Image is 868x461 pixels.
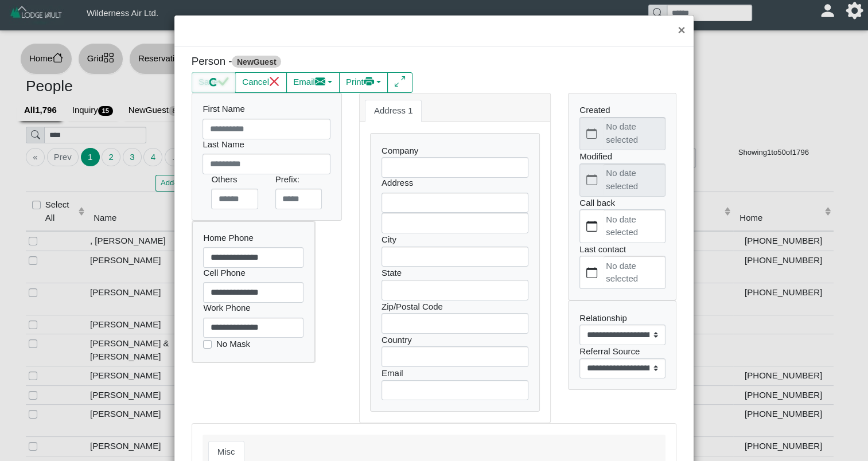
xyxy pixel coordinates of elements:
[371,134,539,411] div: Company City State Zip/Postal Code Country Email
[604,210,664,242] label: No date selected
[286,72,340,93] button: Emailenvelope fill
[382,178,528,188] h6: Address
[315,76,326,87] svg: envelope fill
[339,72,388,93] button: Printprinter fill
[211,174,258,185] h6: Others
[203,104,330,114] h6: First Name
[235,72,287,93] button: Cancelx
[203,233,303,243] h6: Home Phone
[203,139,330,150] h6: Last Name
[586,267,597,278] svg: calendar
[203,303,303,313] h6: Work Phone
[216,338,250,351] label: No Mask
[580,210,604,242] button: calendar
[569,301,676,389] div: Relationship Referral Source
[269,76,280,87] svg: x
[275,174,322,185] h6: Prefix:
[604,256,664,288] label: No date selected
[364,76,375,87] svg: printer fill
[569,93,676,300] div: Created Modified Call back Last contact
[580,256,604,288] button: calendar
[365,100,422,123] a: Address 1
[192,55,426,68] h5: Person -
[586,221,597,232] svg: calendar
[203,268,303,278] h6: Cell Phone
[395,76,406,87] svg: arrows angle expand
[387,72,412,93] button: arrows angle expand
[669,15,694,46] button: Close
